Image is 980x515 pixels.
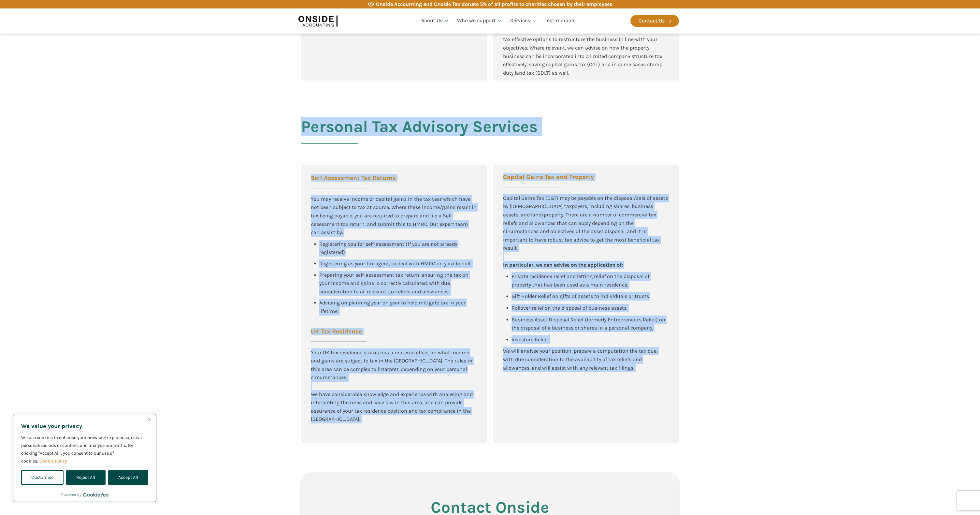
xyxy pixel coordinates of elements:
[21,422,148,430] p: We value your privacy
[21,470,64,485] button: Customise
[512,292,649,301] div: Gift Holder Relief on gifts of assets to individuals or trusts
[301,118,538,152] h2: Personal Tax Advisory Services
[298,13,338,28] img: Onside Accounting
[512,272,669,289] div: Private residence relief and letting relief on the disposal of property that has been used as a m...
[311,329,367,335] span: UK Tax Residence
[319,271,477,296] div: Preparing your self-assessment tax return, ensuring the tax on your income and gains is correctly...
[639,17,665,25] div: Contact Us
[66,470,105,485] button: Reject All
[506,10,541,32] a: Services
[311,195,477,237] div: You may receive income or capital gains in the tax year which have not been subject to tax at sou...
[503,347,669,372] div: We will analyse your position, prepare a computation the tax due, with due consideration to the a...
[148,418,151,421] img: Close
[417,10,453,32] a: About Us
[83,493,108,497] a: Visit CookieYes website
[512,316,669,332] div: Business Asset Disposal Relief (formerly Entrepreneurs Relief) on the disposal of a business or s...
[61,491,108,498] div: Powered by
[311,348,477,382] div: Your UK tax residence status has a material effect on what income and gains are subject to tax in...
[13,414,156,502] div: We value your privacy
[503,174,594,180] span: Capital Gains Tax and Property
[146,416,153,423] button: Close
[21,434,148,465] p: We use cookies to enhance your browsing experience, serve personalised ads or content, and analys...
[319,299,477,315] div: Advising on planning year on year to help mitigate tax in your lifetime.
[453,10,506,32] a: Who we support
[311,348,477,423] div: We have considerable knowledge and experience with analysing and interpreting the rules and case ...
[541,10,579,32] a: Testimonials
[39,458,67,464] a: Cookie Policy
[319,259,471,268] div: Registering as your tax agent, to deal with HMRC on your behalf.
[512,335,549,344] div: Investors Relief.
[630,15,679,27] a: Contact Us
[503,194,669,252] div: Capital Gains Tax (CGT) may be payable on the disposal/sale of assets by [DEMOGRAPHIC_DATA] taxpa...
[319,240,477,257] div: Registering you for self-assessment (if you are not already registered)
[512,304,627,312] div: Rollover relief on the disposal of business assets.
[108,470,148,485] button: Accept All
[503,262,623,268] b: In particular, we can advise on the application of:
[311,175,396,181] span: Self Assessment Tax Returns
